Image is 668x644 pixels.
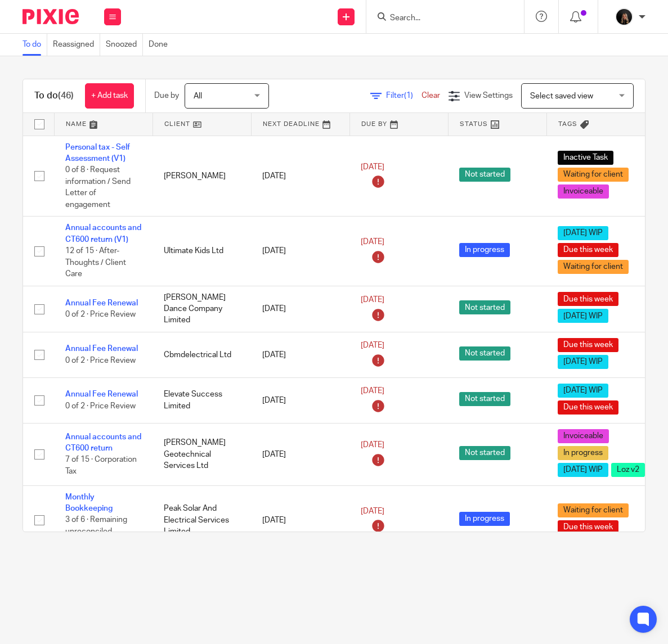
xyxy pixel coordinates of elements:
[404,92,413,100] span: (1)
[558,400,618,415] span: Due this week
[459,168,510,182] span: Not started
[558,168,629,182] span: Waiting for client
[53,34,100,56] a: Reassigned
[251,377,349,423] td: [DATE]
[251,485,349,555] td: [DATE]
[65,456,137,476] span: 7 of 15 · Corporation Tax
[459,446,510,460] span: Not started
[23,9,79,24] img: Pixie
[106,34,143,56] a: Snoozed
[558,429,609,443] span: Invoiceable
[153,332,251,377] td: Cbmdelectrical Ltd
[65,247,126,278] span: 12 of 15 · After-Thoughts / Client Care
[34,90,74,102] h1: To do
[558,338,618,352] span: Due this week
[361,442,384,449] span: [DATE]
[464,92,513,100] span: View Settings
[65,299,138,307] a: Annual Fee Renewal
[361,507,384,515] span: [DATE]
[389,13,490,24] input: Search
[361,296,384,304] span: [DATE]
[251,136,349,217] td: [DATE]
[65,310,136,318] span: 0 of 2 · Price Review
[65,345,138,353] a: Annual Fee Renewal
[615,8,633,26] img: 455A9867.jpg
[65,390,138,398] a: Annual Fee Renewal
[65,166,131,209] span: 0 of 8 · Request information / Send Letter of engagement
[361,163,384,171] span: [DATE]
[251,286,349,332] td: [DATE]
[530,92,593,100] span: Select saved view
[194,92,202,100] span: All
[65,357,136,364] span: 0 of 2 · Price Review
[611,463,645,477] span: Loz v2
[65,224,141,243] a: Annual accounts and CT600 return (V1)
[558,292,618,306] span: Due this week
[65,143,130,163] a: Personal tax - Self Assessment (V1)
[23,34,47,56] a: To do
[153,423,251,485] td: [PERSON_NAME] Geotechnical Services Ltd
[153,377,251,423] td: Elevate Success Limited
[558,151,613,165] span: Inactive Task
[251,217,349,286] td: [DATE]
[65,516,127,547] span: 3 of 6 · Remaining unreconciled transactions
[361,238,384,246] span: [DATE]
[85,83,134,109] a: + Add task
[558,355,608,369] span: [DATE] WIP
[459,512,510,526] span: In progress
[558,446,608,460] span: In progress
[459,346,510,361] span: Not started
[251,332,349,377] td: [DATE]
[153,286,251,332] td: [PERSON_NAME] Dance Company Limited
[153,217,251,286] td: Ultimate Kids Ltd
[65,433,141,452] a: Annual accounts and CT600 return
[153,136,251,217] td: [PERSON_NAME]
[153,485,251,555] td: Peak Solar And Electrical Services Limited
[459,243,510,257] span: In progress
[154,90,179,101] p: Due by
[558,309,608,323] span: [DATE] WIP
[558,260,629,274] span: Waiting for client
[459,392,510,406] span: Not started
[558,121,577,127] span: Tags
[361,342,384,350] span: [DATE]
[558,463,608,477] span: [DATE] WIP
[422,92,440,100] a: Clear
[558,184,609,199] span: Invoiceable
[558,520,618,534] span: Due this week
[361,388,384,395] span: [DATE]
[558,384,608,398] span: [DATE] WIP
[65,493,113,512] a: Monthly Bookkeeping
[149,34,173,56] a: Done
[58,91,74,100] span: (46)
[558,503,629,517] span: Waiting for client
[558,226,608,240] span: [DATE] WIP
[459,300,510,314] span: Not started
[386,92,422,100] span: Filter
[251,423,349,485] td: [DATE]
[558,243,618,257] span: Due this week
[65,402,136,410] span: 0 of 2 · Price Review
